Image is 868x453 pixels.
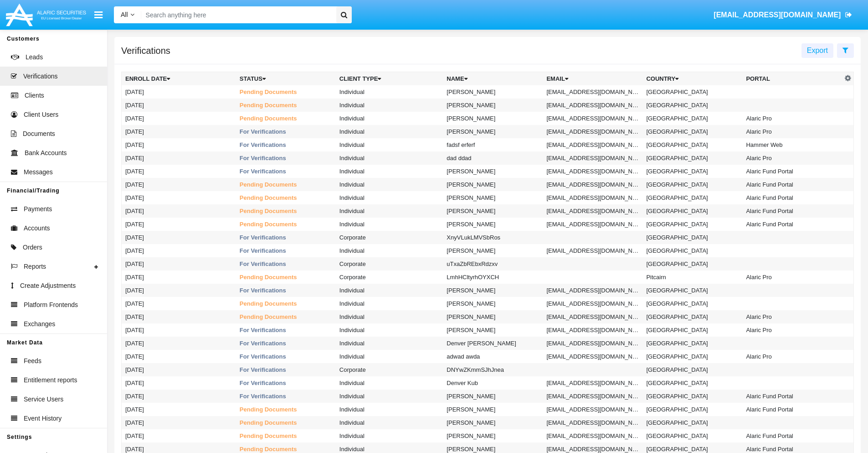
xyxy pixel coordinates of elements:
[236,231,336,244] td: For Verifications
[543,151,642,165] td: [EMAIL_ADDRESS][DOMAIN_NAME]
[24,395,63,404] span: Service Users
[236,271,336,284] td: Pending Documents
[122,231,236,244] td: [DATE]
[336,337,443,350] td: Individual
[122,85,236,99] td: [DATE]
[336,297,443,310] td: Individual
[336,310,443,323] td: Individual
[443,403,543,416] td: [PERSON_NAME]
[443,271,543,284] td: LmhHCltyrhOYXCH
[336,363,443,376] td: Corporate
[742,218,842,231] td: Alaric Fund Portal
[336,165,443,178] td: Individual
[742,350,842,363] td: Alaric Pro
[122,284,236,297] td: [DATE]
[336,191,443,204] td: Individual
[122,429,236,443] td: [DATE]
[642,257,742,271] td: [GEOGRAPHIC_DATA]
[807,47,828,54] span: Export
[543,112,642,125] td: [EMAIL_ADDRESS][DOMAIN_NAME]
[336,204,443,218] td: Individual
[236,429,336,443] td: Pending Documents
[443,191,543,204] td: [PERSON_NAME]
[443,297,543,310] td: [PERSON_NAME]
[236,376,336,390] td: For Verifications
[23,129,55,139] span: Documents
[642,72,742,86] th: Country
[122,310,236,323] td: [DATE]
[443,284,543,297] td: [PERSON_NAME]
[443,350,543,363] td: adwad awda
[714,11,841,19] span: [EMAIL_ADDRESS][DOMAIN_NAME]
[642,350,742,363] td: [GEOGRAPHIC_DATA]
[25,148,67,158] span: Bank Accounts
[122,403,236,416] td: [DATE]
[742,191,842,204] td: Alaric Fund Portal
[122,99,236,112] td: [DATE]
[543,323,642,337] td: [EMAIL_ADDRESS][DOMAIN_NAME]
[336,350,443,363] td: Individual
[24,319,55,329] span: Exchanges
[543,416,642,429] td: [EMAIL_ADDRESS][DOMAIN_NAME]
[543,85,642,99] td: [EMAIL_ADDRESS][DOMAIN_NAME]
[742,112,842,125] td: Alaric Pro
[443,204,543,218] td: [PERSON_NAME]
[122,297,236,310] td: [DATE]
[543,244,642,257] td: [EMAIL_ADDRESS][DOMAIN_NAME]
[122,138,236,151] td: [DATE]
[443,310,543,323] td: [PERSON_NAME]
[543,297,642,310] td: [EMAIL_ADDRESS][DOMAIN_NAME]
[543,178,642,191] td: [EMAIL_ADDRESS][DOMAIN_NAME]
[236,244,336,257] td: For Verifications
[336,244,443,257] td: Individual
[642,284,742,297] td: [GEOGRAPHIC_DATA]
[642,99,742,112] td: [GEOGRAPHIC_DATA]
[443,72,543,86] th: Name
[122,191,236,204] td: [DATE]
[642,416,742,429] td: [GEOGRAPHIC_DATA]
[236,125,336,138] td: For Verifications
[543,138,642,151] td: [EMAIL_ADDRESS][DOMAIN_NAME]
[443,85,543,99] td: [PERSON_NAME]
[443,337,543,350] td: Denver [PERSON_NAME]
[122,363,236,376] td: [DATE]
[742,429,842,443] td: Alaric Fund Portal
[236,310,336,323] td: Pending Documents
[236,297,336,310] td: Pending Documents
[642,85,742,99] td: [GEOGRAPHIC_DATA]
[742,138,842,151] td: Hammer Web
[443,363,543,376] td: DNYwZKmmSJhJnea
[236,85,336,99] td: Pending Documents
[742,403,842,416] td: Alaric Fund Portal
[236,218,336,231] td: Pending Documents
[642,323,742,337] td: [GEOGRAPHIC_DATA]
[543,429,642,443] td: [EMAIL_ADDRESS][DOMAIN_NAME]
[543,310,642,323] td: [EMAIL_ADDRESS][DOMAIN_NAME]
[443,151,543,165] td: dad ddad
[543,191,642,204] td: [EMAIL_ADDRESS][DOMAIN_NAME]
[236,350,336,363] td: For Verifications
[336,257,443,271] td: Corporate
[642,191,742,204] td: [GEOGRAPHIC_DATA]
[336,218,443,231] td: Individual
[801,43,833,58] button: Export
[642,218,742,231] td: [GEOGRAPHIC_DATA]
[336,231,443,244] td: Corporate
[121,47,170,54] h5: Verifications
[122,178,236,191] td: [DATE]
[336,125,443,138] td: Individual
[122,244,236,257] td: [DATE]
[122,204,236,218] td: [DATE]
[443,178,543,191] td: [PERSON_NAME]
[26,52,43,62] span: Leads
[709,2,857,28] a: [EMAIL_ADDRESS][DOMAIN_NAME]
[23,72,57,81] span: Verifications
[20,281,76,291] span: Create Adjustments
[236,138,336,151] td: For Verifications
[642,403,742,416] td: [GEOGRAPHIC_DATA]
[122,112,236,125] td: [DATE]
[742,204,842,218] td: Alaric Fund Portal
[642,165,742,178] td: [GEOGRAPHIC_DATA]
[642,271,742,284] td: Pitcairn
[122,72,236,86] th: Enroll Date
